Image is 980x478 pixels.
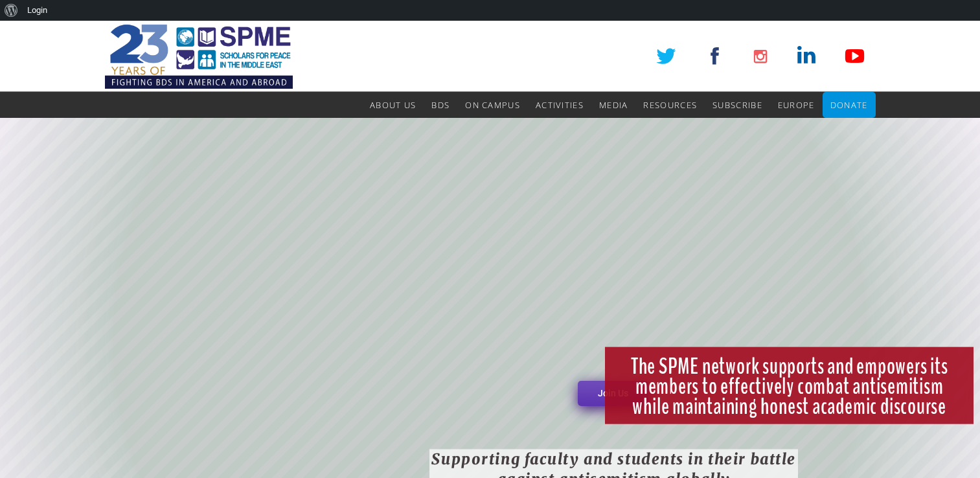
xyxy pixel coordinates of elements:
span: Europe [778,99,815,111]
a: Resources [643,92,697,118]
span: Media [599,99,628,111]
img: SPME [105,21,293,92]
span: Subscribe [712,99,762,111]
a: Subscribe [712,92,762,118]
a: On Campus [465,92,520,118]
span: Resources [643,99,697,111]
span: Donate [830,99,868,111]
a: Media [599,92,628,118]
a: Join Us [578,381,648,406]
a: Donate [830,92,868,118]
span: BDS [431,99,450,111]
a: Europe [778,92,815,118]
a: BDS [431,92,450,118]
a: Activities [536,92,584,118]
rs-layer: The SPME network supports and empowers its members to effectively combat antisemitism while maint... [605,347,974,424]
span: About Us [370,99,416,111]
a: About Us [370,92,416,118]
span: On Campus [465,99,520,111]
span: Activities [536,99,584,111]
